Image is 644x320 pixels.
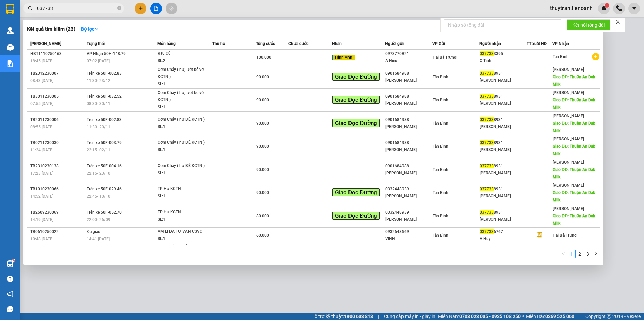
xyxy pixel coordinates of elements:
span: TT xuất HĐ [527,41,547,46]
span: 11:30 - 20/11 [87,125,110,129]
div: [PERSON_NAME] [480,216,526,223]
span: 08:43 [DATE] [30,78,53,83]
div: [PERSON_NAME] [385,123,432,130]
span: 037733 [480,51,494,56]
div: Rau Củ [158,50,208,57]
span: Giao Dọc Đường [332,119,380,127]
div: [PERSON_NAME] [480,100,526,107]
span: search [28,6,33,11]
span: [PERSON_NAME] [553,183,584,188]
div: 0901684988 [385,163,432,170]
span: notification [7,291,13,297]
div: [PERSON_NAME] [480,193,526,200]
div: [PERSON_NAME] [480,123,526,130]
li: 3 [584,250,592,258]
span: Trạng thái [87,41,105,46]
span: Món hàng [157,41,176,46]
input: Nhập số tổng đài [444,19,561,30]
div: TB2312230007 [30,70,85,77]
span: 11:30 - 23/12 [87,78,110,83]
span: Giao DĐ: Thuận An Dak Milk [553,75,595,87]
span: 17:23 [DATE] [30,171,53,176]
div: [PERSON_NAME] [385,146,432,153]
span: 22:15 - 23/10 [87,171,110,176]
div: 0901684988 [385,93,432,100]
div: [PERSON_NAME] [385,100,432,107]
div: TB3011230005 [30,93,85,100]
span: Giao Dọc Đường [332,96,380,104]
span: 07:02 [DATE] [87,59,110,63]
span: left [561,252,566,256]
div: TB0211230030 [30,139,85,146]
span: Tân Bình [433,190,448,195]
span: Giao Dọc Đường [332,188,380,196]
div: ÂM LI ĐÃ TƯ VẤN CSVC [158,228,208,235]
div: Cơm Cháy ( hư BỂ KCTN ) [158,162,208,170]
span: 11:24 [DATE] [30,148,53,152]
span: 14:19 [DATE] [30,217,53,222]
img: solution-icon [7,60,14,67]
img: warehouse-icon [7,260,14,267]
span: 037733 [480,187,494,191]
div: [PERSON_NAME] [480,77,526,84]
span: 80.000 [256,214,269,218]
div: SL: 1 [158,81,208,88]
div: SL: 1 [158,146,208,154]
span: 037733 [480,94,494,99]
span: Trên xe 50F-003.79 [87,140,122,145]
div: C Tình [480,57,526,64]
div: 8931 [480,139,526,146]
span: 037733 [480,117,494,122]
span: Thu hộ [212,41,225,46]
span: 037733 [480,71,494,76]
sup: 1 [13,259,15,261]
span: Giao DĐ: Thuận An Dak Milk [553,98,595,110]
div: TB2609230069 [30,209,85,216]
button: Bộ lọcdown [75,24,104,34]
input: Tìm tên, số ĐT hoặc mã đơn [37,5,116,12]
div: [PERSON_NAME] [385,216,432,223]
span: Tân Bình [553,54,569,59]
a: 1 [568,250,575,258]
span: 90.000 [256,98,269,102]
span: Giao Dọc Đường [332,212,380,220]
div: 0901684988 [385,139,432,146]
span: right [594,252,598,256]
span: down [94,27,99,31]
div: A Hiếu [385,57,432,64]
span: Trên xe 50F-029.46 [87,187,122,191]
span: Trên xe 50F-032.52 [87,94,122,99]
div: 0332448939 [385,209,432,216]
span: 22:45 - 10/10 [87,194,110,199]
span: close [615,19,620,24]
span: Tân Bình [433,144,448,149]
span: Người nhận [479,41,501,46]
span: 10:48 [DATE] [30,237,53,241]
span: question-circle [7,276,13,282]
span: [PERSON_NAME] [553,67,584,72]
div: TP Hư KCTN [158,185,208,193]
div: TB2011230006 [30,116,85,123]
div: Cơm Cháy ( hư, ướt bể vỡ KCTN ) [158,89,208,104]
div: SL: 1 [158,123,208,131]
span: [PERSON_NAME] [30,41,61,46]
span: close-circle [117,6,121,10]
div: 0332448939 [385,186,432,193]
span: Tân Bình [433,121,448,126]
img: warehouse-icon [7,27,14,34]
div: 3395 [480,50,526,57]
span: close-circle [117,5,121,12]
div: A Huy [480,235,526,242]
div: SL: 1 [158,235,208,243]
span: [PERSON_NAME] [553,113,584,118]
button: left [559,250,568,258]
span: Tân Bình [433,167,448,172]
span: Tổng cước [256,41,275,46]
div: SL: 1 [158,193,208,200]
div: SL: 1 [158,216,208,223]
a: 3 [584,250,591,258]
div: SL: 1 [158,104,208,111]
li: Next Page [592,250,600,258]
div: 0901684988 [385,70,432,77]
span: 18:45 [DATE] [30,59,53,63]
